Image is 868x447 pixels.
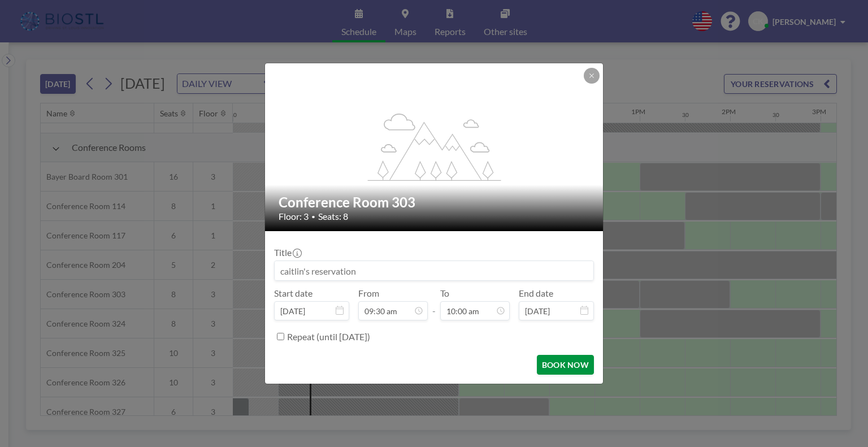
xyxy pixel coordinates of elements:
[432,292,436,316] span: -
[318,211,348,222] span: Seats: 8
[274,288,313,299] label: Start date
[279,211,309,222] span: Floor: 3
[275,261,593,280] input: caitlin's reservation
[519,288,553,299] label: End date
[368,112,501,180] g: flex-grow: 1.2;
[279,194,591,211] h2: Conference Room 303
[311,212,315,221] span: •
[440,288,449,299] label: To
[274,247,301,258] label: Title
[287,331,370,342] label: Repeat (until [DATE])
[537,355,594,375] button: BOOK NOW
[358,288,379,299] label: From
